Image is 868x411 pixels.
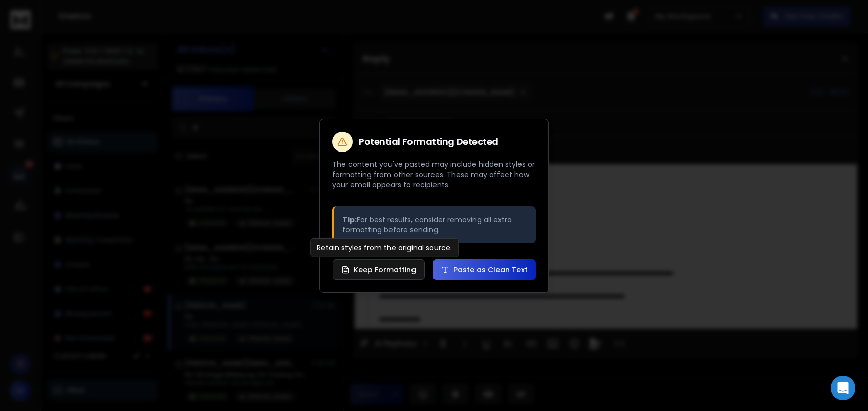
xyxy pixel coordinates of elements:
div: Retain styles from the original source. [310,238,459,257]
div: Open Intercom Messenger [831,376,855,400]
button: Keep Formatting [333,259,425,280]
h2: Potential Formatting Detected [359,137,498,146]
strong: Tip: [342,214,357,225]
p: The content you've pasted may include hidden styles or formatting from other sources. These may a... [332,159,536,190]
p: For best results, consider removing all extra formatting before sending. [342,214,528,235]
button: Paste as Clean Text [433,259,536,280]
